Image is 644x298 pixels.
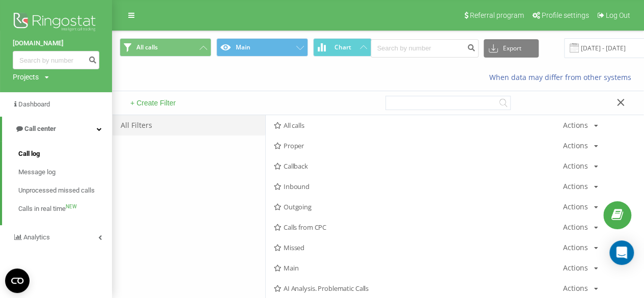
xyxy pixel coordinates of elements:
[18,100,50,108] span: Dashboard
[13,38,99,48] a: [DOMAIN_NAME]
[313,38,372,57] button: Chart
[563,142,588,149] div: Actions
[23,233,50,241] span: Analytics
[470,11,524,19] span: Referral program
[274,285,563,292] span: AI Analysis. Problematic Calls
[24,125,56,132] span: Call center
[274,183,563,190] span: Inbound
[136,43,158,51] span: All calls
[613,98,628,109] button: Close
[489,72,636,82] a: When data may differ from other systems
[18,145,112,163] a: Call log
[18,163,112,181] a: Message log
[216,38,308,57] button: Main
[274,264,563,272] span: Main
[18,204,66,214] span: Calls in real time
[563,264,588,272] div: Actions
[5,268,30,293] button: Open CMP widget
[484,39,539,58] button: Export
[13,51,99,69] input: Search by number
[542,11,589,19] span: Profile settings
[371,39,479,58] input: Search by number
[120,38,211,57] button: All calls
[563,224,588,231] div: Actions
[563,203,588,210] div: Actions
[18,200,112,218] a: Calls in real timeNEW
[563,162,588,170] div: Actions
[274,203,563,210] span: Outgoing
[274,122,563,129] span: All calls
[13,10,99,36] img: Ringostat logo
[2,117,112,141] a: Call center
[274,244,563,251] span: Missed
[18,181,112,200] a: Unprocessed missed calls
[563,244,588,251] div: Actions
[18,185,95,196] span: Unprocessed missed calls
[274,224,563,231] span: Calls from CPC
[563,122,588,129] div: Actions
[18,149,40,159] span: Call log
[113,115,265,136] div: All Filters
[274,162,563,170] span: Callback
[334,44,351,51] span: Chart
[609,240,634,265] div: Open Intercom Messenger
[127,98,179,107] button: + Create Filter
[606,11,630,19] span: Log Out
[18,167,55,177] span: Message log
[274,142,563,149] span: Proper
[13,72,39,82] div: Projects
[563,285,588,292] div: Actions
[563,183,588,190] div: Actions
